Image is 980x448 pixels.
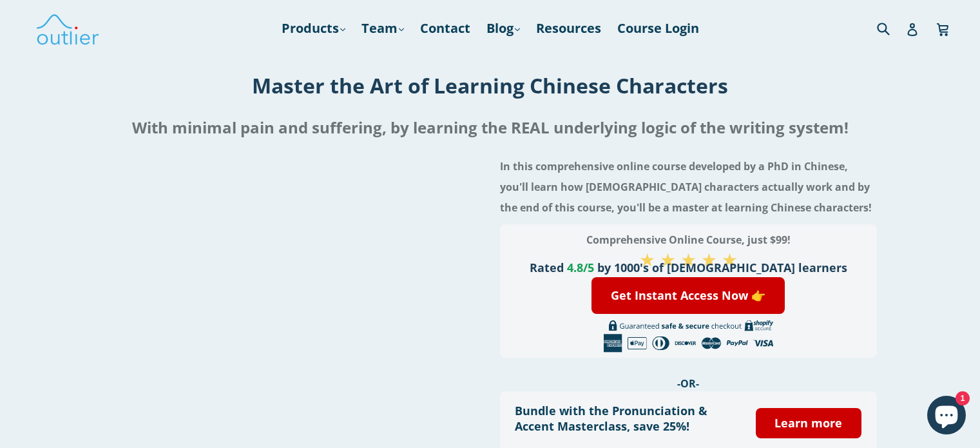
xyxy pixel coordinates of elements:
a: Learn more [756,408,861,438]
a: Get Instant Access Now 👉 [591,277,785,314]
h3: Comprehensive Online Course, just $99! [515,229,861,250]
inbox-online-store-chat: Shopify online store chat [923,396,970,438]
a: Course Login [611,17,706,40]
span: 4.8/5 [567,260,594,275]
h4: In this comprehensive online course developed by a PhD in Chinese, you'll learn how [DEMOGRAPHIC_... [500,156,877,218]
h3: Bundle with the Pronunciation & Accent Masterclass, save 25%! [515,403,736,434]
input: Search [874,15,909,41]
img: Outlier Linguistics [35,10,100,47]
span: ★ ★ ★ ★ ★ [639,247,738,271]
span: -OR- [677,376,699,391]
a: Resources [530,17,608,40]
span: Rated [530,260,564,275]
span: by 1000's of [DEMOGRAPHIC_DATA] learners [597,260,847,275]
iframe: Embedded Youtube Video [104,150,481,362]
a: Team [355,17,410,40]
a: Contact [414,17,477,40]
a: Blog [480,17,526,40]
a: Products [275,17,352,40]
